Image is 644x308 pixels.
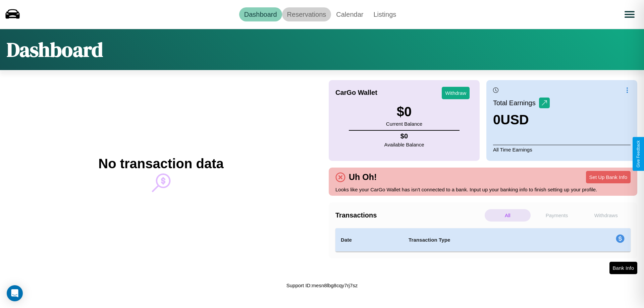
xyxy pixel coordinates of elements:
button: Set Up Bank Info [586,171,631,183]
h4: Transaction Type [409,236,561,244]
div: Open Intercom Messenger [7,285,23,301]
table: simple table [335,228,631,252]
p: Current Balance [386,119,422,128]
h4: CarGo Wallet [335,89,377,97]
button: Open menu [620,5,639,24]
p: Total Earnings [493,97,539,109]
h3: 0 USD [493,112,550,127]
p: Available Balance [384,140,424,149]
h2: No transaction data [98,156,223,171]
p: All [485,209,531,222]
p: Support ID: mesn8lbg8cqy7rj7sz [286,281,358,290]
a: Listings [368,7,401,21]
a: Dashboard [239,7,282,21]
h4: $ 0 [384,132,424,140]
p: Looks like your CarGo Wallet has isn't connected to a bank. Input up your banking info to finish ... [335,185,631,194]
p: Payments [534,209,580,222]
h3: $ 0 [386,104,422,119]
p: All Time Earnings [493,145,631,154]
h4: Date [341,236,398,244]
p: Withdraws [583,209,629,222]
button: Withdraw [442,87,470,99]
h4: Uh Oh! [345,172,380,182]
a: Reservations [282,7,331,21]
a: Calendar [331,7,368,21]
h4: Transactions [335,211,483,219]
button: Bank Info [609,262,637,274]
h1: Dashboard [7,36,103,63]
div: Give Feedback [636,140,641,168]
